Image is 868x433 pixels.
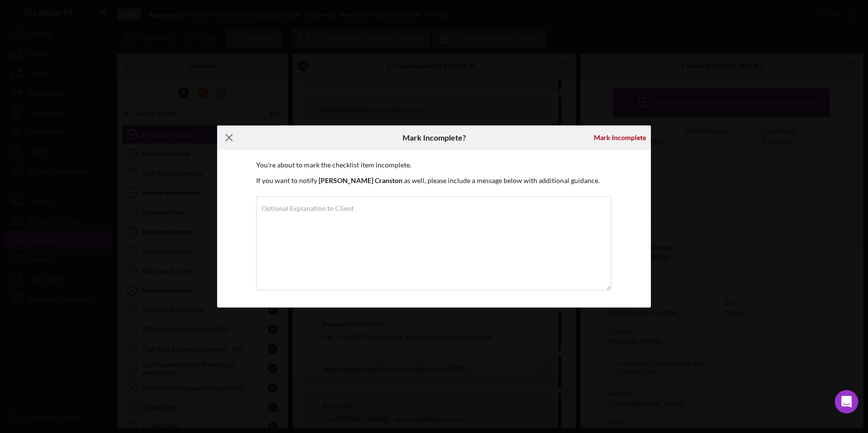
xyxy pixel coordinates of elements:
h6: Mark Incomplete? [403,133,466,142]
b: [PERSON_NAME] Cranston [319,176,403,185]
div: Mark Incomplete [594,128,646,147]
label: Optional Explanation to Client [262,205,354,212]
p: You're about to mark the checklist item incomplete. [256,160,612,170]
div: Open Intercom Messenger [835,390,858,413]
p: If you want to notify as well, please include a message below with additional guidance. [256,175,612,186]
button: Mark Incomplete [589,128,651,147]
